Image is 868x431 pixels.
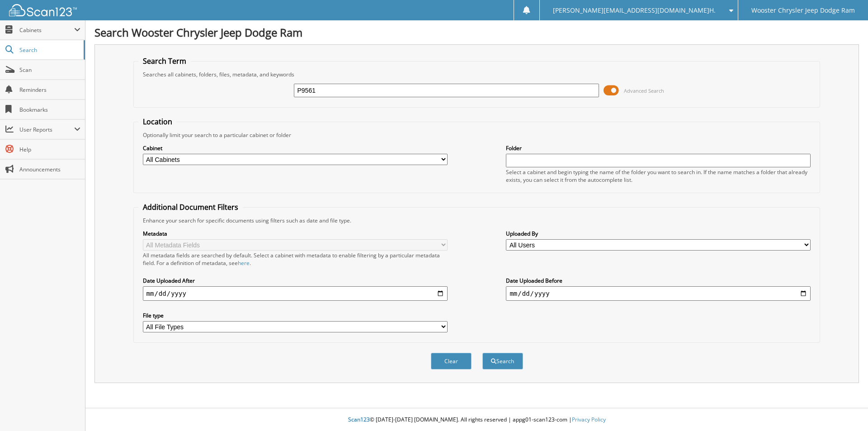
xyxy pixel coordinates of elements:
[823,388,868,431] iframe: Chat Widget
[348,416,370,423] span: Scan123
[19,166,80,173] span: Announcements
[19,146,80,153] span: Help
[85,409,868,431] div: © [DATE]-[DATE] [DOMAIN_NAME]. All rights reserved | appg01-scan123-com |
[506,230,811,237] label: Uploaded By
[143,144,448,152] label: Cabinet
[138,131,816,139] div: Optionally limit your search to a particular cabinet or folder
[138,217,816,224] div: Enhance your search for specific documents using filters such as date and file type.
[506,286,811,301] input: end
[506,168,811,184] div: Select a cabinet and begin typing the name of the folder you want to search in. If the name match...
[138,202,243,212] legend: Additional Document Filters
[19,26,74,34] span: Cabinets
[572,416,606,423] a: Privacy Policy
[19,46,79,54] span: Search
[506,277,811,284] label: Date Uploaded Before
[94,25,859,40] h1: Search Wooster Chrysler Jeep Dodge Ram
[553,8,716,13] span: [PERSON_NAME][EMAIL_ADDRESS][DOMAIN_NAME] H.
[482,353,523,369] button: Search
[624,87,664,94] span: Advanced Search
[9,4,77,16] img: scan123-logo-white.svg
[143,286,448,301] input: start
[19,86,80,94] span: Reminders
[143,251,448,267] div: All metadata fields are searched by default. Select a cabinet with metadata to enable filtering b...
[143,277,448,284] label: Date Uploaded After
[143,230,448,237] label: Metadata
[138,71,816,78] div: Searches all cabinets, folders, files, metadata, and keywords
[238,259,250,267] a: here
[138,56,191,66] legend: Search Term
[506,144,811,152] label: Folder
[19,106,80,114] span: Bookmarks
[19,126,74,133] span: User Reports
[431,353,472,369] button: Clear
[138,117,177,127] legend: Location
[19,66,80,74] span: Scan
[751,8,855,13] span: Wooster Chrysler Jeep Dodge Ram
[143,312,448,319] label: File type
